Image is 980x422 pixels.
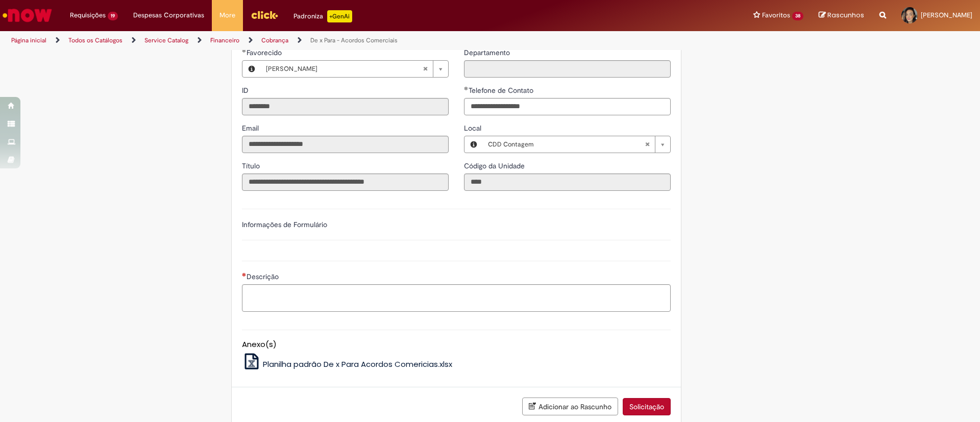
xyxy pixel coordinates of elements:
[327,10,352,22] p: +GenAi
[242,86,251,95] span: Somente leitura - ID
[827,10,864,20] span: Rascunhos
[242,161,262,171] label: Somente leitura - Título
[242,161,262,170] span: Somente leitura - Título
[464,48,512,57] span: Somente leitura - Departamento
[266,61,423,77] span: [PERSON_NAME]
[469,86,535,95] span: Telefone de Contato
[133,10,204,20] span: Despesas Corporativas
[921,11,972,19] span: [PERSON_NAME]
[242,173,449,191] input: Título
[70,10,106,20] span: Requisições
[242,98,449,115] input: ID
[293,10,352,22] div: Padroniza
[464,136,483,153] button: Local, Visualizar este registro CDD Contagem
[242,123,261,133] label: Somente leitura - Email
[242,48,247,53] span: Obrigatório Preenchido
[819,11,864,20] a: Rascunhos
[623,398,671,415] button: Solicitação
[242,85,251,95] label: Somente leitura - ID
[242,61,261,77] button: Favorecido, Visualizar este registro Barbara Caroline Ferreira Rodrigues
[483,136,670,153] a: CDD ContagemLimpar campo Local
[464,123,483,133] span: Local
[640,136,655,153] abbr: Limpar campo Local
[242,340,671,349] h5: Anexo(s)
[247,272,281,281] span: Descrição
[464,161,527,170] span: Somente leitura - Código da Unidade
[464,60,671,78] input: Departamento
[247,48,284,57] span: Necessários - Favorecido
[418,61,433,77] abbr: Limpar campo Favorecido
[792,12,803,20] span: 38
[242,359,453,369] a: Planilha padrão De x Para Acordos Comericias.xlsx
[464,161,527,171] label: Somente leitura - Código da Unidade
[8,31,646,50] ul: Trilhas de página
[261,61,448,77] a: [PERSON_NAME]Limpar campo Favorecido
[68,36,122,44] a: Todos os Catálogos
[261,36,288,44] a: Cobrança
[464,173,671,191] input: Código da Unidade
[219,10,235,20] span: More
[11,36,46,44] a: Página inicial
[522,398,618,415] button: Adicionar ao Rascunho
[108,12,118,20] span: 19
[310,36,398,44] a: De x Para - Acordos Comerciais
[242,123,261,133] span: Somente leitura - Email
[210,36,239,44] a: Financeiro
[242,136,449,153] input: Email
[242,220,327,229] label: Informações de Formulário
[263,359,452,369] span: Planilha padrão De x Para Acordos Comericias.xlsx
[144,36,188,44] a: Service Catalog
[1,5,54,26] img: ServiceNow
[242,272,247,277] span: Necessários
[488,136,645,153] span: CDD Contagem
[464,86,469,90] span: Obrigatório Preenchido
[242,284,671,312] textarea: Descrição
[464,47,512,58] label: Somente leitura - Departamento
[762,10,790,20] span: Favoritos
[464,98,671,115] input: Telefone de Contato
[251,7,278,22] img: click_logo_yellow_360x200.png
